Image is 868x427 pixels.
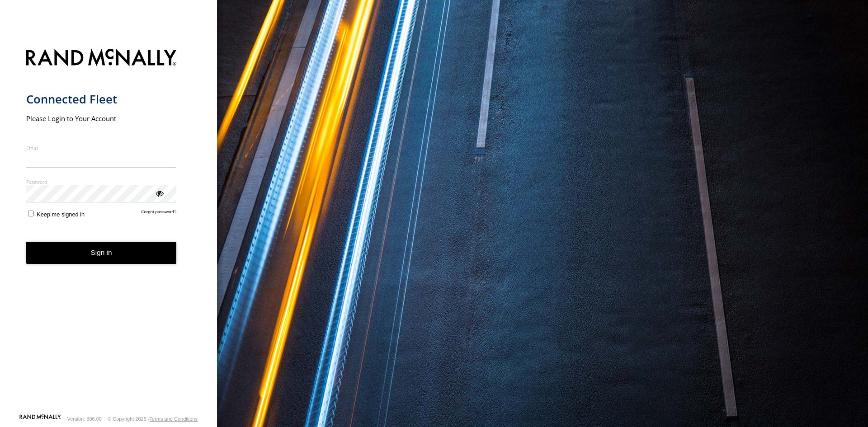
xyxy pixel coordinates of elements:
label: Password [26,178,177,185]
a: Visit our Website [19,414,61,423]
form: main [26,43,191,413]
a: Terms and Conditions [150,416,198,422]
a: Forgot password? [142,209,177,218]
div: © Copyright 2025 - [108,416,198,422]
img: Rand McNally [26,47,177,70]
span: Keep me signed in [37,211,85,218]
button: Sign in [26,242,177,264]
div: ViewPassword [155,188,164,197]
h2: Please Login to Your Account [26,114,177,123]
h1: Connected Fleet [26,92,177,107]
input: Keep me signed in [28,211,34,216]
div: Version: 306.00 [67,416,102,422]
label: Email [26,145,177,151]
